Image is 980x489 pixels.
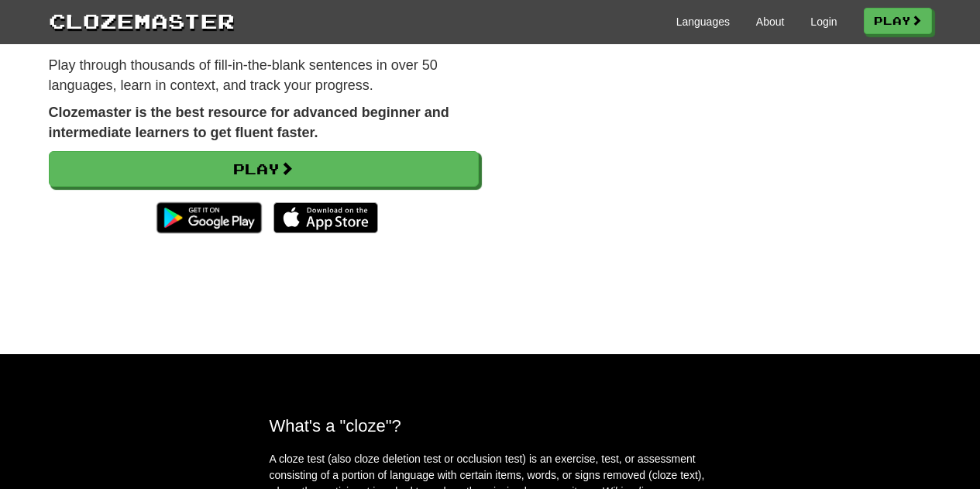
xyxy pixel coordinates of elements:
[49,105,449,140] strong: Clozemaster is the best resource for advanced beginner and intermediate learners to get fluent fa...
[756,14,785,29] a: About
[149,195,269,241] img: Get it on Google Play
[270,416,711,436] h2: What's a "cloze"?
[676,14,730,29] a: Languages
[273,202,378,233] img: Download_on_the_App_Store_Badge_US-UK_135x40-25178aeef6eb6b83b96f5f2d004eda3bffbb37122de64afbaef7...
[810,14,837,29] a: Login
[49,6,235,35] a: Clozemaster
[864,8,932,34] a: Play
[49,151,479,187] a: Play
[49,56,479,95] p: Play through thousands of fill-in-the-blank sentences in over 50 languages, learn in context, and...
